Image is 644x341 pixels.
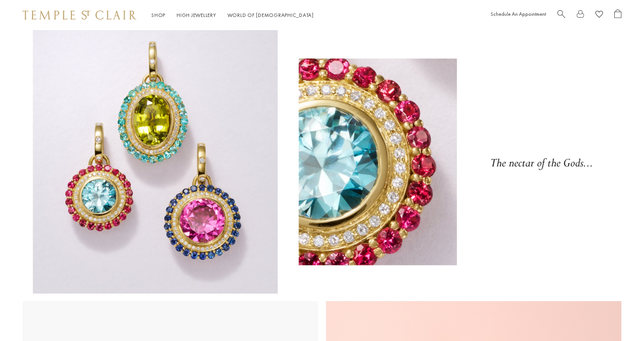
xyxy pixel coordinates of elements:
[151,11,314,20] nav: Main navigation
[177,12,216,18] a: High JewelleryHigh Jewellery
[606,306,636,333] iframe: Gorgias live chat messenger
[491,11,546,17] a: Schedule An Appointment
[614,9,621,21] a: Open Shopping Bag
[151,12,165,18] a: ShopShop
[595,9,603,21] a: View Wishlist
[227,12,314,18] a: World of [DEMOGRAPHIC_DATA]World of [DEMOGRAPHIC_DATA]
[23,11,136,20] img: Temple St. Clair
[557,9,565,21] a: Search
